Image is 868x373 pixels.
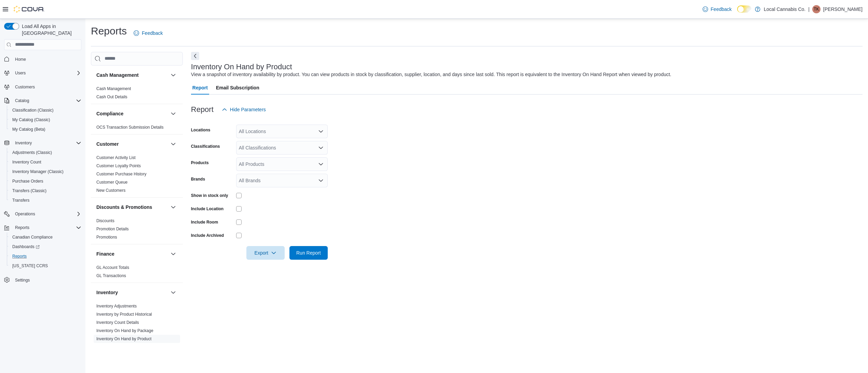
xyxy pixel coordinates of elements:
[7,115,84,125] button: My Catalog (Classic)
[169,140,177,148] button: Customer
[91,123,183,134] div: Compliance
[96,141,168,147] button: Customer
[96,289,168,296] button: Inventory
[764,5,805,13] p: Local Cannabis Co.
[96,188,125,193] a: New Customers
[96,141,119,147] h3: Customer
[96,86,131,91] span: Cash Management
[10,262,81,270] span: Washington CCRS
[96,110,168,117] button: Compliance
[91,263,183,283] div: Finance
[131,26,165,40] a: Feedback
[14,6,44,13] img: Cova
[96,336,151,341] a: Inventory On Hand by Product
[15,211,35,217] span: Operations
[1,275,84,285] button: Settings
[96,336,151,342] span: Inventory On Hand by Product
[15,70,26,76] span: Users
[12,210,81,218] span: Operations
[192,81,208,95] span: Report
[96,125,164,130] a: OCS Transaction Submission Details
[96,125,164,130] span: OCS Transaction Submission Details
[7,261,84,271] button: [US_STATE] CCRS
[1,209,84,219] button: Operations
[10,148,81,157] span: Adjustments (Classic)
[91,24,127,38] h1: Reports
[12,263,48,269] span: [US_STATE] CCRS
[91,85,183,104] div: Cash Management
[10,262,51,270] a: [US_STATE] CCRS
[169,203,177,211] button: Discounts & Promotions
[219,103,269,116] button: Hide Parameters
[15,277,30,283] span: Settings
[1,138,84,148] button: Inventory
[318,178,324,183] button: Open list of options
[7,242,84,252] a: Dashboards
[15,57,26,62] span: Home
[96,235,117,240] a: Promotions
[96,328,153,333] a: Inventory On Hand by Package
[96,180,127,185] span: Customer Queue
[96,273,126,278] a: GL Transactions
[96,94,127,100] span: Cash Out Details
[7,148,84,157] button: Adjustments (Classic)
[96,289,118,296] h3: Inventory
[10,243,81,251] span: Dashboards
[12,139,35,147] button: Inventory
[10,116,81,124] span: My Catalog (Classic)
[1,54,84,64] button: Home
[96,345,138,349] a: Inventory Transactions
[96,273,126,278] span: GL Transactions
[1,96,84,105] button: Catalog
[10,196,81,204] span: Transfers
[12,127,45,132] span: My Catalog (Beta)
[96,250,114,257] h3: Finance
[191,233,224,238] label: Include Archived
[96,204,168,211] button: Discounts & Promotions
[216,81,259,95] span: Email Subscription
[1,68,84,78] button: Users
[10,125,48,133] a: My Catalog (Beta)
[169,71,177,79] button: Cash Management
[96,265,129,270] span: GL Account Totals
[10,106,56,114] a: Classification (Classic)
[96,72,139,78] h3: Cash Management
[96,320,139,325] a: Inventory Count Details
[12,97,32,105] button: Catalog
[12,150,52,155] span: Adjustments (Classic)
[15,84,35,90] span: Customers
[12,107,54,113] span: Classification (Classic)
[10,148,55,157] a: Adjustments (Classic)
[91,217,183,244] div: Discounts & Promotions
[12,69,28,77] button: Users
[15,98,29,103] span: Catalog
[96,163,141,169] span: Customer Loyalty Points
[191,144,220,149] label: Classifications
[12,169,64,174] span: Inventory Manager (Classic)
[10,233,81,241] span: Canadian Compliance
[96,72,168,78] button: Cash Management
[96,218,114,224] span: Discounts
[191,63,292,71] h3: Inventory On Hand by Product
[12,159,41,165] span: Inventory Count
[12,210,38,218] button: Operations
[289,246,328,260] button: Run Report
[12,83,38,91] a: Customers
[700,2,734,16] a: Feedback
[10,125,81,133] span: My Catalog (Beta)
[10,158,44,166] a: Inventory Count
[10,233,55,241] a: Canadian Compliance
[91,154,183,197] div: Customer
[318,145,324,150] button: Open list of options
[96,265,129,270] a: GL Account Totals
[96,328,153,333] span: Inventory On Hand by Package
[12,55,81,63] span: Home
[10,252,29,260] a: Reports
[96,312,152,317] span: Inventory by Product Historical
[737,5,751,13] input: Dark Mode
[230,106,266,113] span: Hide Parameters
[96,188,125,193] span: New Customers
[96,304,137,309] a: Inventory Adjustments
[96,172,147,176] a: Customer Purchase History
